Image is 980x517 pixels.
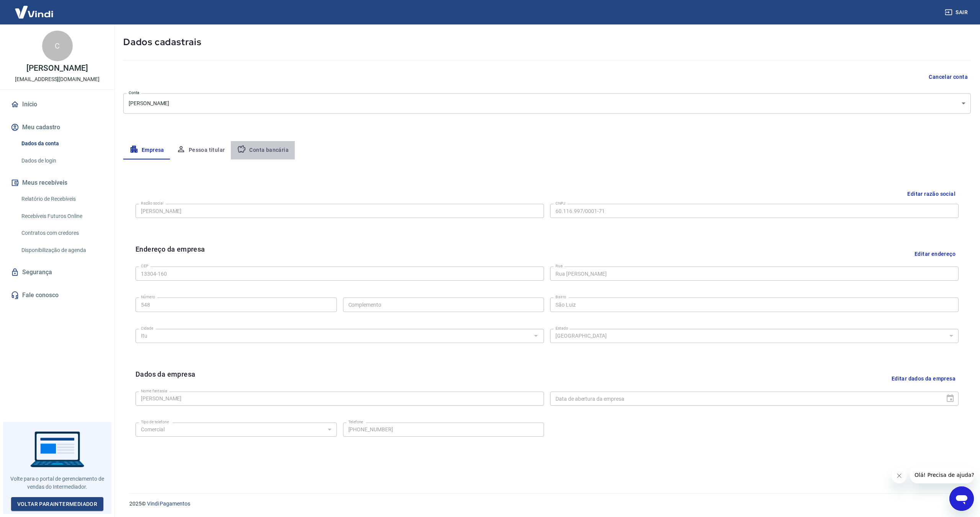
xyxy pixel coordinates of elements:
p: 2025 © [129,500,962,508]
label: Rua [555,263,563,269]
label: Conta [129,90,139,96]
label: Número [141,294,155,300]
iframe: Mensagem da empresa [910,467,974,483]
button: Editar razão social [904,187,959,201]
button: Conta bancária [231,141,295,159]
div: [PERSON_NAME] [123,93,971,114]
button: Meus recebíveis [9,174,105,191]
div: C [42,31,73,61]
img: Vindi [9,0,59,24]
a: Vindi Pagamentos [147,501,190,507]
button: Editar endereço [911,244,959,263]
label: Estado [555,325,568,331]
p: [PERSON_NAME] [26,64,88,72]
a: Contratos com credores [18,225,105,241]
label: CEP [141,263,148,269]
label: Razão social [141,200,163,206]
label: Telefone [348,419,363,425]
button: Sair [943,5,971,20]
button: Editar dados da empresa [889,369,959,389]
a: Fale conosco [9,287,105,304]
label: Tipo de telefone [141,419,169,425]
a: Segurança [9,264,105,281]
a: Voltar paraIntermediador [11,497,104,511]
label: Nome fantasia [141,388,167,394]
label: Cidade [141,325,153,331]
a: Relatório de Recebíveis [18,191,105,207]
iframe: Botão para abrir a janela de mensagens [949,486,974,511]
a: Recebíveis Futuros Online [18,208,105,224]
button: Meu cadastro [9,119,105,136]
label: CNPJ [555,200,565,206]
button: Empresa [123,141,170,159]
h5: Dados cadastrais [123,36,971,48]
a: Disponibilização de agenda [18,242,105,258]
iframe: Fechar mensagem [892,468,907,483]
h6: Dados da empresa [136,369,195,389]
label: Bairro [555,294,566,300]
h6: Endereço da empresa [136,244,205,263]
input: DD/MM/YYYY [550,392,939,406]
a: Dados da conta [18,136,105,151]
button: Pessoa titular [170,141,231,159]
a: Início [9,96,105,113]
input: Digite aqui algumas palavras para buscar a cidade [138,331,529,341]
button: Cancelar conta [926,70,971,84]
a: Dados de login [18,153,105,169]
p: [EMAIL_ADDRESS][DOMAIN_NAME] [15,75,100,83]
span: Olá! Precisa de ajuda? [5,5,64,11]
